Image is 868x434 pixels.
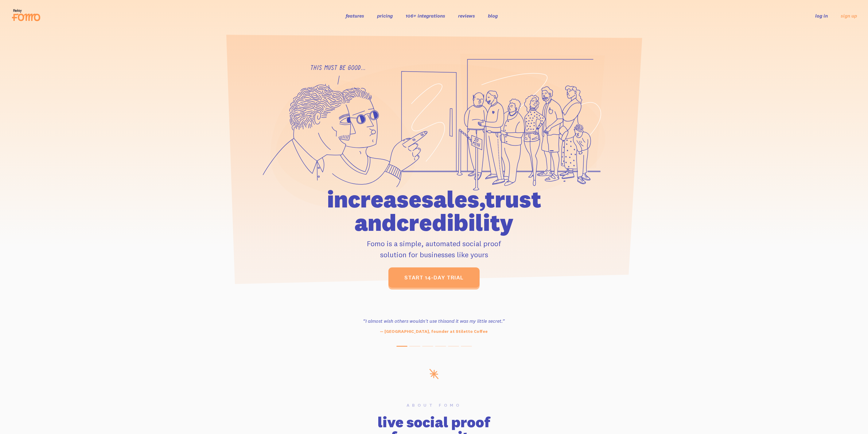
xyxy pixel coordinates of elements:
[488,13,498,19] a: blog
[350,317,518,325] h3: “I almost wish others wouldn't use this and it was my little secret.”
[841,13,857,19] a: sign up
[388,267,480,288] a: start 14-day trial
[406,13,445,19] a: 106+ integrations
[346,13,364,19] a: features
[292,187,576,234] h1: increase sales, trust and credibility
[350,328,518,335] p: — [GEOGRAPHIC_DATA], founder at Stiletto Coffee
[815,13,828,19] a: log in
[458,13,475,19] a: reviews
[241,403,627,407] h6: About Fomo
[377,13,393,19] a: pricing
[292,238,576,260] p: Fomo is a simple, automated social proof solution for businesses like yours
